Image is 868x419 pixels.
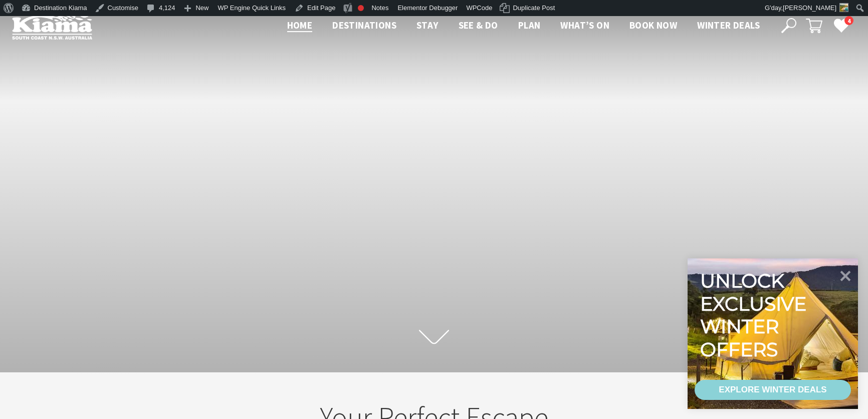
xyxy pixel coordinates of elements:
[277,18,770,34] nav: Main Menu
[358,5,364,11] div: Focus keyphrase not set
[844,16,853,26] span: 4
[560,19,609,31] span: What’s On
[695,380,851,400] a: EXPLORE WINTER DEALS
[518,19,541,31] span: Plan
[783,4,836,12] span: [PERSON_NAME]
[833,18,848,33] a: 4
[719,380,826,400] div: EXPLORE WINTER DEALS
[700,269,811,361] div: Unlock exclusive winter offers
[416,19,439,31] span: Stay
[459,19,498,31] span: See & Do
[629,19,677,31] span: Book now
[697,19,760,31] span: Winter Deals
[287,19,313,31] span: Home
[332,19,396,31] span: Destinations
[12,12,92,40] img: Kiama Logo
